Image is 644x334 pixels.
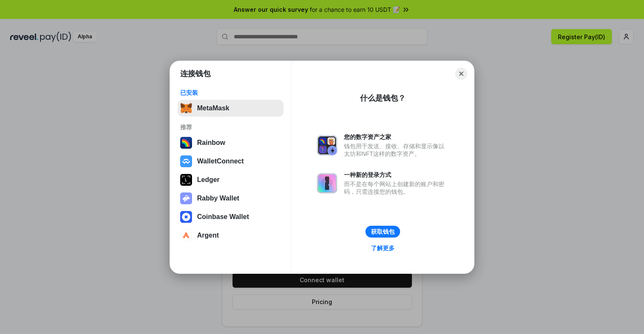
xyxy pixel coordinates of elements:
img: svg+xml,%3Csvg%20width%3D%2228%22%20height%3D%2228%22%20viewBox%3D%220%200%2028%2028%22%20fill%3D... [180,155,192,167]
div: Coinbase Wallet [197,213,249,221]
div: 获取钱包 [371,228,395,235]
h1: 连接钱包 [180,69,211,79]
div: 您的数字资产之家 [344,133,449,141]
img: svg+xml,%3Csvg%20xmlns%3D%22http%3A%2F%2Fwww.w3.org%2F2000%2Fsvg%22%20width%3D%2228%22%20height%3... [180,174,192,186]
button: Argent [178,227,284,244]
button: Close [455,68,467,80]
div: 了解更多 [371,244,395,252]
div: 推荐 [180,123,281,131]
div: WalletConnect [197,158,244,165]
div: 钱包用于发送、接收、存储和显示像以太坊和NFT这样的数字资产。 [344,142,449,158]
div: Rabby Wallet [197,195,239,202]
div: MetaMask [197,104,229,112]
button: Rainbow [178,134,284,151]
button: Rabby Wallet [178,190,284,207]
button: WalletConnect [178,153,284,170]
div: Argent [197,232,219,239]
button: MetaMask [178,100,284,117]
div: 已安装 [180,89,281,96]
button: Coinbase Wallet [178,208,284,225]
img: svg+xml,%3Csvg%20xmlns%3D%22http%3A%2F%2Fwww.w3.org%2F2000%2Fsvg%22%20fill%3D%22none%22%20viewBox... [317,173,337,193]
img: svg+xml,%3Csvg%20xmlns%3D%22http%3A%2F%2Fwww.w3.org%2F2000%2Fsvg%22%20fill%3D%22none%22%20viewBox... [180,192,192,204]
div: 一种新的登录方式 [344,171,449,179]
img: svg+xml,%3Csvg%20width%3D%22120%22%20height%3D%22120%22%20viewBox%3D%220%200%20120%20120%22%20fil... [180,137,192,149]
img: svg+xml,%3Csvg%20xmlns%3D%22http%3A%2F%2Fwww.w3.org%2F2000%2Fsvg%22%20fill%3D%22none%22%20viewBox... [317,135,337,155]
div: 什么是钱包？ [360,93,406,103]
img: svg+xml,%3Csvg%20fill%3D%22none%22%20height%3D%2233%22%20viewBox%3D%220%200%2035%2033%22%20width%... [180,102,192,114]
div: 而不是在每个网站上创建新的账户和密码，只需连接您的钱包。 [344,180,449,195]
a: 了解更多 [366,243,400,254]
img: svg+xml,%3Csvg%20width%3D%2228%22%20height%3D%2228%22%20viewBox%3D%220%200%2028%2028%22%20fill%3D... [180,211,192,223]
img: svg+xml,%3Csvg%20width%3D%2228%22%20height%3D%2228%22%20viewBox%3D%220%200%2028%2028%22%20fill%3D... [180,230,192,241]
button: Ledger [178,171,284,188]
div: Rainbow [197,139,225,147]
div: Ledger [197,176,219,184]
button: 获取钱包 [365,226,400,238]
